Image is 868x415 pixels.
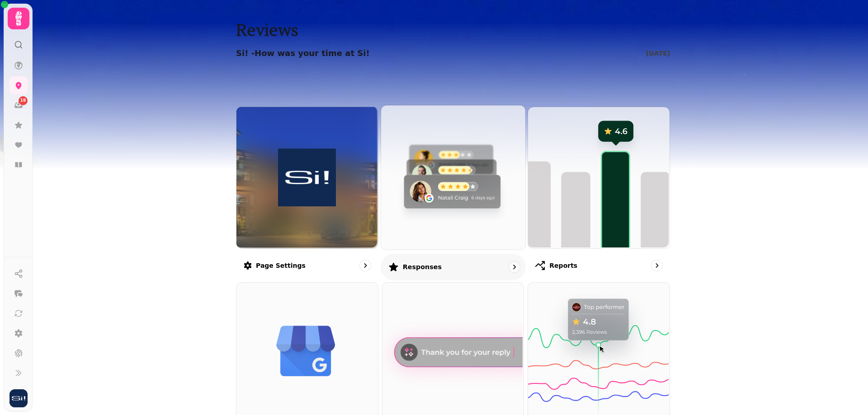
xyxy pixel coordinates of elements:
img: How was your time at Si! [254,149,360,206]
p: Reports [549,261,577,270]
a: ResponsesResponses [381,105,526,280]
button: User avatar [8,389,29,407]
svg: go to [652,261,661,270]
a: Page settingsHow was your time at Si!Page settings [236,107,378,279]
img: Responses [380,104,524,248]
a: ReportsReports [528,107,670,279]
svg: go to [509,262,519,271]
p: Si! - How was your time at Si! [236,47,370,60]
img: Reports [527,106,669,247]
svg: go to [361,261,370,270]
p: [DATE] [646,49,670,58]
p: Responses [402,262,441,271]
a: 18 [9,96,28,114]
p: Page settings [256,261,306,270]
span: 18 [20,98,26,104]
img: User avatar [9,389,28,407]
